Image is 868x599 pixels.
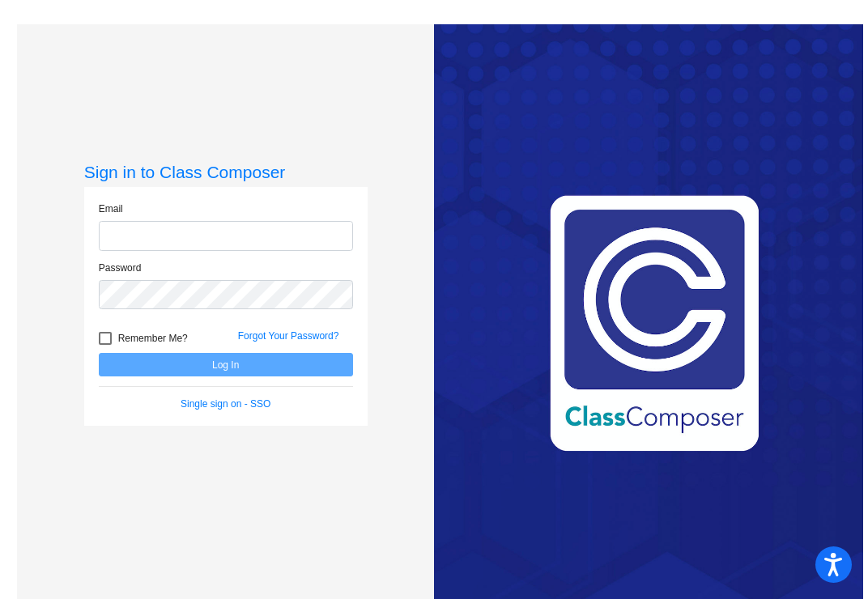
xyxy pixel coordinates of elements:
button: Log In [99,353,353,376]
label: Email [99,202,123,216]
label: Password [99,261,142,275]
a: Forgot Your Password? [238,330,339,342]
h3: Sign in to Class Composer [84,162,368,182]
span: Remember Me? [118,329,188,348]
a: Single sign on - SSO [181,398,270,410]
